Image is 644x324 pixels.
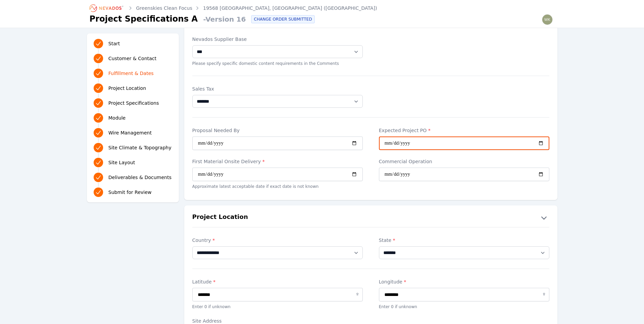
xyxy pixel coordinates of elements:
[379,127,549,134] label: Expected Project PO
[109,115,126,121] span: Module
[109,159,135,166] span: Site Layout
[192,304,363,309] p: Enter 0 if unknown
[94,38,172,198] nav: Progress
[192,61,363,66] p: Please specify specific domestic content requirements in the Comments
[379,278,549,285] label: Longitude
[192,184,363,189] p: Approximate latest acceptable date if exact date is not known
[109,100,159,106] span: Project Specifications
[192,127,363,134] label: Proposal Needed By
[192,85,363,92] label: Sales Tax
[109,189,152,196] span: Submit for Review
[90,14,198,24] h1: Project Specifications A
[251,15,315,23] div: CHANGE ORDER SUBMITTED
[109,55,157,62] span: Customer & Contact
[203,5,377,11] a: 19568 [GEOGRAPHIC_DATA], [GEOGRAPHIC_DATA] ([GEOGRAPHIC_DATA])
[109,85,146,92] span: Project Location
[109,70,154,77] span: Fulfillment & Dates
[192,158,363,165] label: First Material Onsite Delivery
[109,40,120,47] span: Start
[379,158,549,165] label: Commercial Operation
[379,304,549,309] p: Enter 0 if unknown
[90,3,377,14] nav: Breadcrumb
[379,237,549,244] label: State
[109,129,152,136] span: Wire Management
[136,5,192,11] a: Greenskies Clean Focus
[192,36,363,43] label: Nevados Supplier Base
[109,174,172,181] span: Deliverables & Documents
[542,14,553,25] img: wkerrigan@greenskies.com
[192,278,363,285] label: Latitude
[109,144,171,151] span: Site Climate & Topography
[192,237,363,244] label: Country
[200,15,246,24] span: - Version 16
[192,212,248,223] h2: Project Location
[184,212,557,223] button: Project Location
